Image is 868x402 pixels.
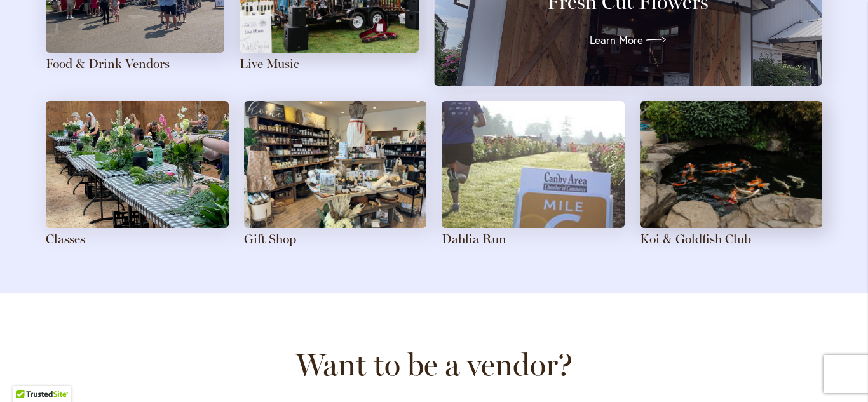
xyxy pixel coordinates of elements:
[640,101,823,228] img: Orange and white mottled koi swim in a rock-lined pond
[590,32,643,48] span: Learn More
[244,231,296,246] a: Gift Shop
[240,56,299,71] a: Live Music
[442,101,625,228] img: A runner passes the mile 6 sign in a field of dahlias
[442,231,506,246] a: Dahlia Run
[46,101,229,228] img: Blank canvases are set up on long tables in anticipation of an art class
[46,56,170,71] a: Food & Drink Vendors
[244,101,427,228] img: The dahlias themed gift shop has a feature table in the center, with shelves of local and special...
[27,347,841,382] h2: Want to be a vendor?
[640,231,751,246] a: Koi & Goldfish Club
[590,30,666,50] a: Learn More
[46,231,85,246] a: Classes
